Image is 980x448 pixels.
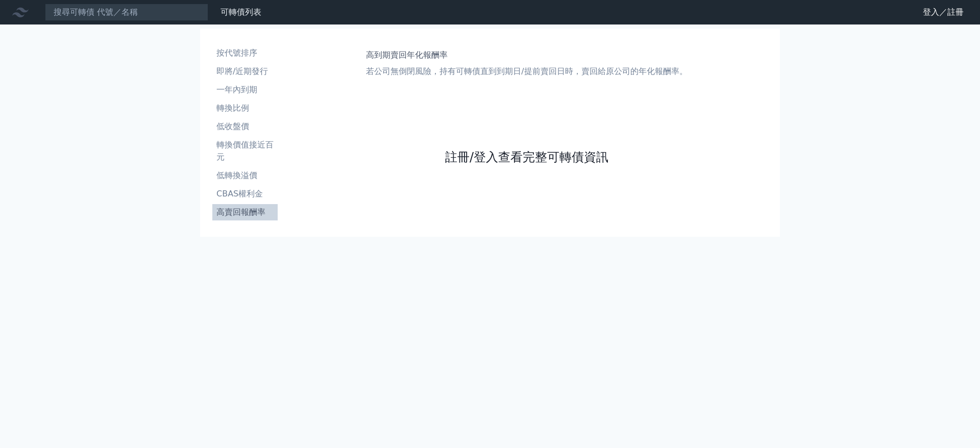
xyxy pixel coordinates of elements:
[212,139,278,163] li: 轉換價值接近百元
[212,188,278,200] li: CBAS權利金
[366,65,687,78] p: 若公司無倒閉風險，持有可轉債直到到期日/提前賣回日時，賣回給原公司的年化報酬率。
[212,45,278,61] a: 按代號排序
[212,84,278,96] li: 一年內到期
[220,7,261,17] a: 可轉債列表
[212,102,278,114] li: 轉換比例
[45,4,208,21] input: 搜尋可轉債 代號／名稱
[212,169,278,182] li: 低轉換溢價
[212,118,278,135] a: 低收盤價
[212,63,278,80] a: 即將/近期發行
[212,204,278,220] a: 高賣回報酬率
[212,100,278,116] a: 轉換比例
[366,49,687,61] h1: 高到期賣回年化報酬率
[212,120,278,133] li: 低收盤價
[445,149,608,165] a: 註冊/登入查看完整可轉債資訊
[212,167,278,184] a: 低轉換溢價
[212,206,278,218] li: 高賣回報酬率
[212,186,278,202] a: CBAS權利金
[915,4,972,20] a: 登入／註冊
[212,82,278,98] a: 一年內到期
[212,137,278,165] a: 轉換價值接近百元
[212,47,278,59] li: 按代號排序
[212,65,278,78] li: 即將/近期發行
